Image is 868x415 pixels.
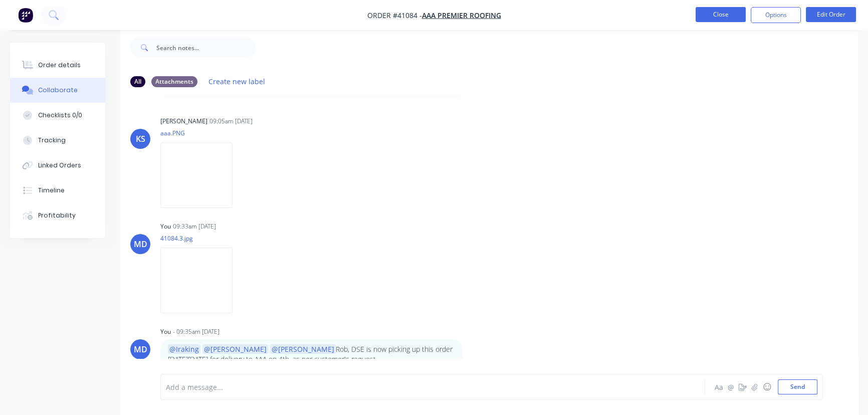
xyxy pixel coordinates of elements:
[130,76,145,87] div: All
[160,129,243,137] p: aaa.PNG
[202,344,268,354] span: @[PERSON_NAME]
[696,7,746,22] button: Close
[10,128,105,153] button: Tracking
[10,53,105,78] button: Order details
[160,117,207,126] div: [PERSON_NAME]
[713,381,725,393] button: Aa
[10,78,105,103] button: Collaborate
[173,327,220,336] div: - 09:35am [DATE]
[725,381,737,393] button: @
[134,343,147,355] div: MD
[10,203,105,228] button: Profitability
[751,7,801,23] button: Options
[10,103,105,128] button: Checklists 0/0
[156,38,256,58] input: Search notes...
[173,222,216,231] div: 09:33am [DATE]
[761,381,773,393] button: ☺
[367,11,422,20] span: Order #41084 -
[38,211,76,220] div: Profitability
[151,76,197,87] div: Attachments
[422,11,501,20] a: AAA Premier Roofing
[806,7,856,22] button: Edit Order
[203,75,271,88] button: Create new label
[10,178,105,203] button: Timeline
[778,379,817,394] button: Send
[38,61,81,70] div: Order details
[38,111,82,120] div: Checklists 0/0
[18,8,33,23] img: Factory
[136,133,145,145] div: KS
[38,86,78,95] div: Collaborate
[270,344,336,354] span: @[PERSON_NAME]
[160,222,171,231] div: You
[134,238,147,250] div: MD
[10,153,105,178] button: Linked Orders
[38,186,65,195] div: Timeline
[168,344,200,354] span: @Iraking
[160,234,243,243] p: 41084.3.jpg
[168,344,455,365] p: Rob, DSE is now picking up this order [DATE][DATE] for delivery to AAA on 4th, as per customer's ...
[38,161,81,170] div: Linked Orders
[160,327,171,336] div: You
[38,136,66,145] div: Tracking
[209,117,253,126] div: 09:05am [DATE]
